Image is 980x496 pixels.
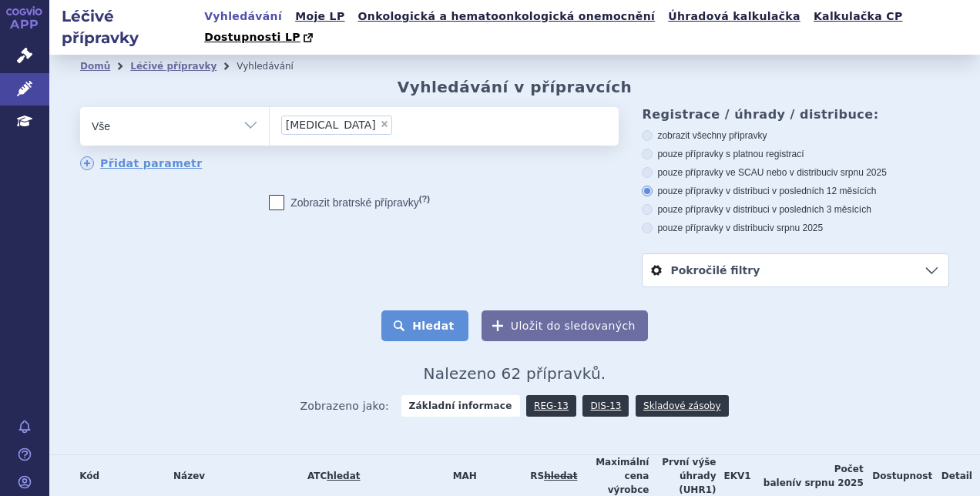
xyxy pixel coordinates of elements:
label: pouze přípravky ve SCAU nebo v distribuci [642,166,949,179]
span: v srpnu 2025 [770,223,823,233]
h2: Léčivé přípravky [49,5,200,49]
span: Nalezeno 62 přípravků. [424,364,606,383]
a: REG-13 [526,395,576,417]
strong: Základní informace [401,395,520,417]
a: Domů [80,61,110,72]
a: Kalkulačka CP [809,6,908,27]
del: hledat [544,471,577,481]
a: Moje LP [290,6,349,27]
a: Onkologická a hematoonkologická onemocnění [354,6,660,27]
label: pouze přípravky v distribuci v posledních 3 měsících [642,203,949,216]
a: Přidat parametr [80,156,203,170]
label: Zobrazit bratrské přípravky [269,195,430,210]
a: Vyhledávání [200,6,287,27]
li: Vyhledávání [237,55,314,78]
span: v srpnu 2025 [833,167,886,178]
a: Skladové zásoby [636,395,728,417]
span: [MEDICAL_DATA] [286,119,376,130]
button: Hledat [381,310,468,341]
input: [MEDICAL_DATA] [397,115,405,134]
a: Dostupnosti LP [200,27,321,49]
label: zobrazit všechny přípravky [642,129,949,142]
abbr: (?) [419,194,430,204]
a: Pokročilé filtry [643,254,948,287]
h2: Vyhledávání v přípravcích [398,78,633,96]
span: v srpnu 2025 [795,478,863,488]
label: pouze přípravky v distribuci v posledních 12 měsících [642,185,949,197]
h3: Registrace / úhrady / distribuce: [642,107,949,122]
a: vyhledávání neobsahuje žádnou platnou referenční skupinu [544,471,577,481]
a: Úhradová kalkulačka [663,6,805,27]
a: Léčivé přípravky [130,61,216,72]
span: × [380,119,389,129]
label: pouze přípravky s platnou registrací [642,148,949,160]
button: Uložit do sledovaných [482,310,648,341]
span: Zobrazeno jako: [300,395,389,417]
a: hledat [327,471,360,481]
span: Dostupnosti LP [204,31,300,43]
a: DIS-13 [582,395,629,417]
label: pouze přípravky v distribuci [642,222,949,234]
